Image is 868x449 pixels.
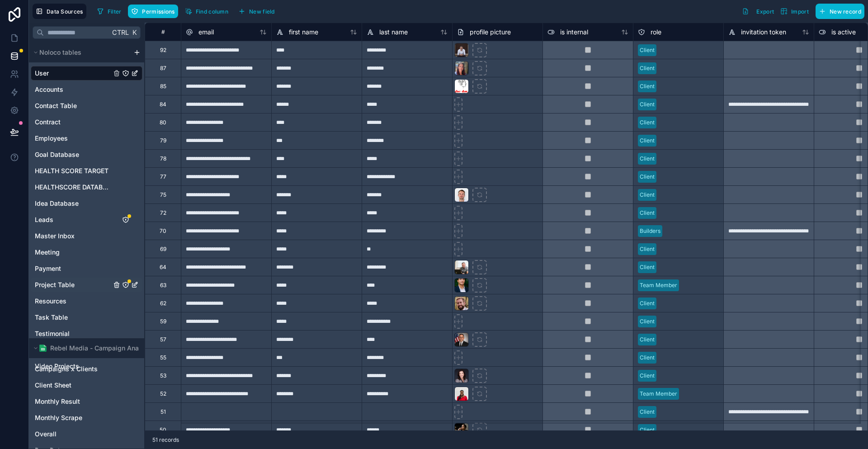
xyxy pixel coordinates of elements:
div: 63 [160,282,166,289]
button: New field [235,5,278,18]
div: Client [640,100,655,109]
div: Client [640,155,655,163]
div: 84 [160,101,166,108]
a: New record [812,4,864,19]
div: 79 [160,137,166,144]
span: invitation token [741,28,786,37]
span: Find column [196,8,228,15]
div: Team Member [640,281,677,289]
div: Client [640,118,655,127]
div: 53 [160,372,166,379]
span: email [198,28,214,37]
div: 69 [160,246,166,253]
div: 51 [160,408,166,416]
span: Data Sources [47,8,83,15]
div: Client [640,137,655,145]
div: 55 [160,354,166,361]
div: 52 [160,390,166,397]
span: profile picture [470,28,511,37]
div: 75 [160,191,166,199]
div: Client [640,46,655,54]
div: Team Member [640,390,677,398]
div: 59 [160,318,166,325]
div: Client [640,317,655,326]
div: 72 [160,209,166,217]
div: Client [640,336,655,344]
div: 62 [160,300,166,307]
div: 64 [160,264,166,271]
div: Client [640,426,655,434]
div: Client [640,64,655,72]
div: Client [640,354,655,362]
div: 57 [160,336,166,343]
a: Permissions [128,5,181,18]
div: Client [640,209,655,217]
button: Permissions [128,5,178,18]
div: 50 [160,426,166,434]
span: 51 records [152,436,179,444]
button: Import [777,4,812,19]
button: Data Sources [33,4,86,19]
div: Client [640,299,655,307]
span: Filter [108,8,122,15]
span: K [131,29,137,36]
span: is internal [560,28,588,37]
div: # [152,28,174,35]
span: New record [830,8,861,15]
span: New field [249,8,275,15]
button: Filter [94,5,125,18]
span: Permissions [142,8,175,15]
div: Client [640,263,655,271]
div: 78 [160,155,166,162]
button: New record [816,4,864,19]
span: first name [289,28,318,37]
div: 77 [160,173,166,180]
div: 70 [160,227,166,235]
div: 87 [160,65,166,72]
div: Client [640,372,655,380]
span: Ctrl [111,27,130,38]
span: role [651,28,661,37]
div: 80 [160,119,166,126]
div: Client [640,173,655,181]
span: Import [791,8,809,15]
button: Find column [182,5,231,18]
span: is active [831,28,856,37]
span: Export [756,8,774,15]
div: 92 [160,47,166,54]
div: Client [640,82,655,90]
button: Export [739,4,777,19]
div: 85 [160,83,166,90]
div: Client [640,191,655,199]
div: Builders [640,227,660,235]
div: Client [640,245,655,253]
div: Client [640,408,655,416]
span: last name [379,28,408,37]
